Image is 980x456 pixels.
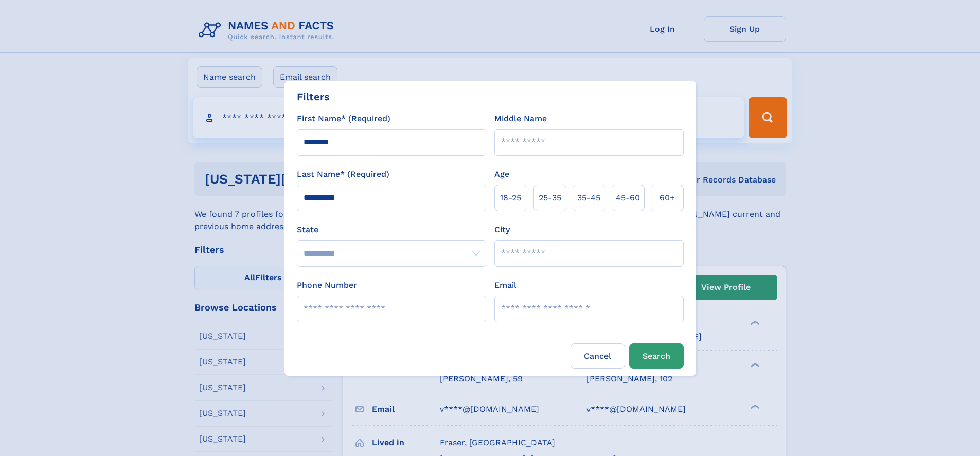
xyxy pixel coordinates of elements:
[297,113,390,125] label: First Name* (Required)
[297,89,330,104] div: Filters
[660,192,675,204] span: 60+
[494,113,547,125] label: Middle Name
[297,168,389,180] label: Last Name* (Required)
[539,192,561,204] span: 25‑35
[494,279,516,291] label: Email
[571,343,625,369] label: Cancel
[494,224,510,236] label: City
[494,168,509,180] label: Age
[577,192,600,204] span: 35‑45
[500,192,521,204] span: 18‑25
[297,279,357,291] label: Phone Number
[616,192,640,204] span: 45‑60
[297,224,486,236] label: State
[629,343,684,369] button: Search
